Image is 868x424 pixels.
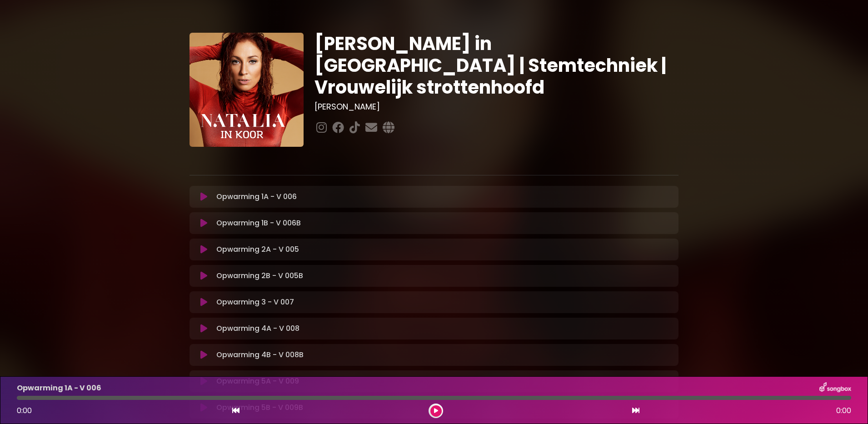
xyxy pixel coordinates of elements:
[216,323,299,334] p: Opwarming 4A - V 008
[216,349,304,360] p: Opwarming 4B - V 008B
[216,218,301,229] p: Opwarming 1B - V 006B
[216,191,297,202] p: Opwarming 1A - V 006
[17,405,32,416] span: 0:00
[17,383,101,394] p: Opwarming 1A - V 006
[314,33,678,98] h1: [PERSON_NAME] in [GEOGRAPHIC_DATA] | Stemtechniek | Vrouwelijk strottenhoofd
[819,382,851,394] img: songbox-logo-white.png
[216,376,299,387] p: Opwarming 5A - V 009
[314,102,678,112] h3: [PERSON_NAME]
[190,33,304,147] img: YTVS25JmS9CLUqXqkEhs
[216,244,299,255] p: Opwarming 2A - V 005
[216,297,294,308] p: Opwarming 3 - V 007
[216,270,303,281] p: Opwarming 2B - V 005B
[836,405,851,416] span: 0:00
